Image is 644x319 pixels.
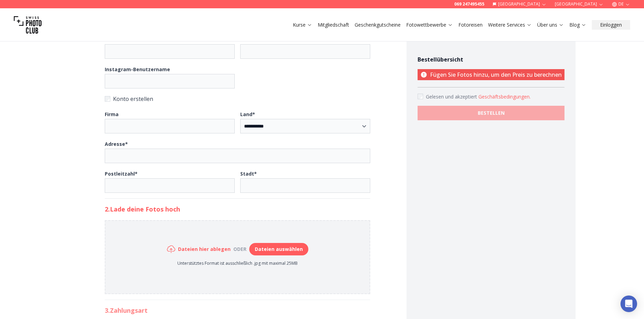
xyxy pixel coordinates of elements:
[315,20,352,30] button: Mitgliedschaft
[418,69,564,80] p: Fügen Sie Fotos hinzu, um den Preis zu berechnen
[426,93,478,100] span: Gelesen und akzeptiert
[105,66,170,73] b: Instagram-Benutzername
[352,20,403,30] button: Geschenkgutscheine
[478,93,531,100] button: Accept termsGelesen und akzeptiert
[105,178,235,193] input: Postleitzahl*
[167,261,308,266] p: Unterstütztes Format ist ausschließlich .jpg mit maximal 25MB
[240,170,257,177] b: Stadt *
[105,44,235,59] input: E-Mail*
[240,36,263,43] b: Telefon *
[318,21,349,28] a: Mitgliedschaft
[105,170,138,177] b: Postleitzahl *
[534,20,567,30] button: Über uns
[418,94,423,99] input: Accept terms
[569,21,586,28] a: Blog
[488,21,532,28] a: Weitere Services
[456,20,485,30] button: Fotoreisen
[485,20,534,30] button: Weitere Services
[105,74,235,88] input: Instagram-Benutzername
[620,295,637,312] div: Open Intercom Messenger
[355,21,401,28] a: Geschenkgutscheine
[105,96,110,102] input: Konto erstellen
[240,111,255,118] b: Land *
[240,178,370,193] input: Stadt*
[567,20,589,30] button: Blog
[240,119,370,133] select: Land*
[418,106,564,120] button: BESTELLEN
[418,55,564,64] h4: Bestellübersicht
[403,20,456,30] button: Fotowettbewerbe
[105,141,128,147] b: Adresse *
[105,36,123,43] b: E-Mail *
[293,21,312,28] a: Kurse
[537,21,564,28] a: Über uns
[105,204,370,214] h2: 2. Lade deine Fotos hoch
[178,246,231,253] h6: Dateien hier ablegen
[458,21,483,28] a: Fotoreisen
[105,111,119,118] b: Firma
[14,11,41,39] img: Swiss photo club
[240,44,370,59] input: Telefon*
[231,246,249,253] div: oder
[105,119,235,133] input: Firma
[592,20,630,30] button: Einloggen
[406,21,453,28] a: Fotowettbewerbe
[478,110,505,116] b: BESTELLEN
[249,243,308,255] button: Dateien auswählen
[290,20,315,30] button: Kurse
[454,1,484,7] a: 069 247495455
[105,149,370,163] input: Adresse*
[105,94,370,104] label: Konto erstellen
